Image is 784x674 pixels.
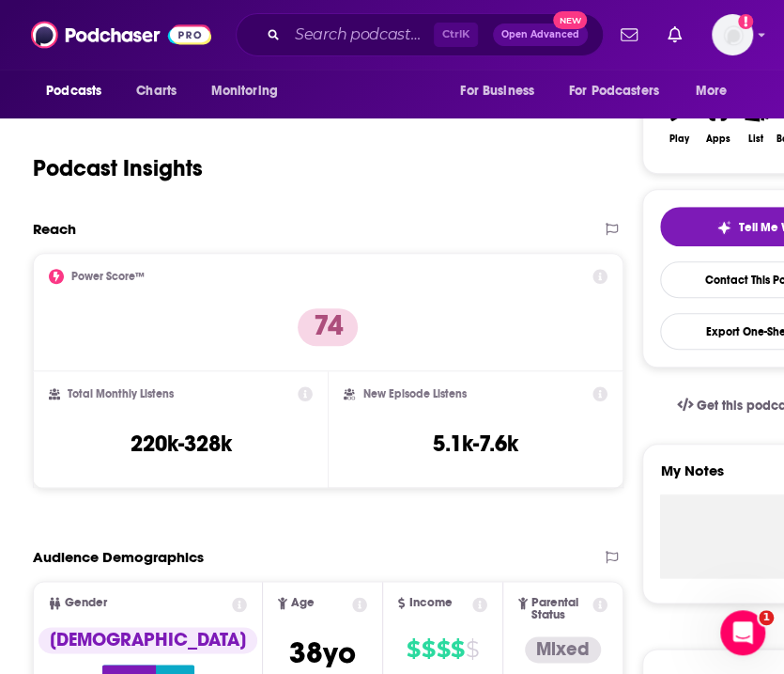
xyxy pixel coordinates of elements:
img: tell me why sparkle [716,220,731,235]
span: Parental Status [531,597,590,621]
h2: Total Monthly Listens [68,387,174,400]
span: $ [451,635,464,665]
input: Search podcasts, credits, & more... [287,20,434,50]
span: $ [422,635,435,665]
span: $ [466,635,479,665]
a: Charts [124,73,188,109]
button: Open AdvancedNew [493,24,588,46]
h1: Podcast Insights [33,154,203,182]
span: $ [436,635,449,665]
iframe: Intercom live chat [720,610,765,655]
span: Gender [65,597,107,609]
h3: 5.1k-7.6k [433,430,518,458]
div: List [748,133,763,145]
span: Monitoring [210,78,277,104]
svg: Add a profile image [738,14,753,29]
a: Show notifications dropdown [660,19,689,51]
span: 38 yo [289,635,356,671]
h2: Power Score™ [71,270,145,283]
span: Podcasts [46,78,101,104]
img: Podchaser - Follow, Share and Rate Podcasts [31,17,211,53]
div: Apps [705,133,730,145]
span: 1 [759,610,774,625]
span: Open Advanced [501,30,579,39]
button: List [737,88,776,156]
span: For Podcasters [569,78,659,104]
span: More [696,78,728,104]
span: Charts [136,78,177,104]
div: Search podcasts, credits, & more... [236,13,604,56]
span: Logged in as WE_Broadcast1 [712,14,753,55]
div: [DEMOGRAPHIC_DATA] [38,627,257,653]
h2: New Episode Listens [362,387,466,400]
span: Age [291,597,315,609]
div: Mixed [525,636,601,663]
p: 74 [298,308,358,346]
button: Show profile menu [712,14,753,55]
h2: Reach [33,220,76,238]
a: Show notifications dropdown [613,19,645,51]
h3: 220k-328k [131,430,232,458]
button: open menu [683,73,751,109]
img: User Profile [712,14,753,55]
button: open menu [197,73,301,109]
h2: Audience Demographics [33,548,204,566]
button: Apps [699,88,737,156]
button: open menu [557,73,686,109]
span: For Business [460,78,534,104]
span: $ [407,635,420,665]
div: Play [669,133,689,145]
span: Ctrl K [434,23,478,47]
button: open menu [447,73,558,109]
button: open menu [33,73,126,109]
span: New [553,11,587,29]
button: Play [660,88,699,156]
span: Income [408,597,452,609]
